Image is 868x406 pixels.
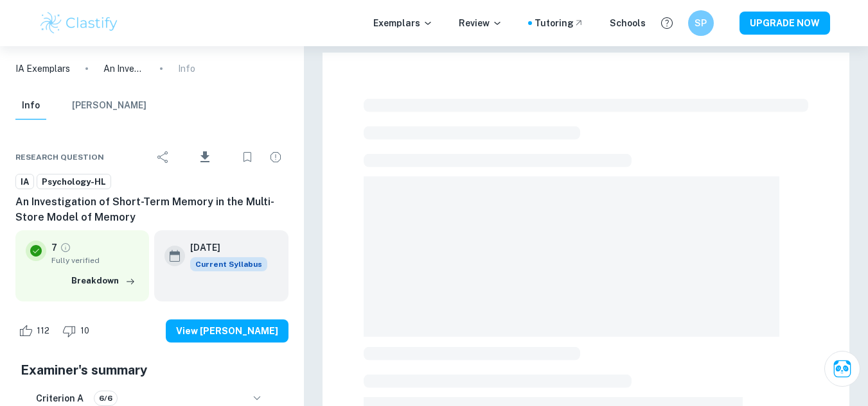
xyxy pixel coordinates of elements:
button: Info [15,92,46,120]
a: IA Exemplars [15,62,70,76]
button: View [PERSON_NAME] [166,319,288,343]
button: SP [688,10,714,36]
p: Review [459,16,502,30]
span: Research question [15,151,104,163]
h6: [DATE] [190,241,257,255]
h6: An Investigation of Short-Term Memory in the Multi-Store Model of Memory [15,194,288,225]
a: IA [15,174,34,190]
button: [PERSON_NAME] [72,92,146,120]
div: Like [15,321,57,341]
span: 6/6 [94,393,117,404]
button: Ask Clai [824,351,860,387]
a: Tutoring [535,16,584,30]
h6: SP [693,16,708,30]
span: Current Syllabus [190,257,267,271]
a: Schools [610,16,646,30]
a: Psychology-HL [37,174,111,190]
img: Clastify logo [39,10,120,36]
div: Report issue [263,144,288,170]
button: Help and Feedback [656,12,678,34]
div: Bookmark [235,144,260,170]
button: UPGRADE NOW [740,12,830,35]
span: 10 [73,325,96,337]
p: An Investigation of Short-Term Memory in the Multi-Store Model of Memory [103,62,145,76]
span: Psychology-HL [37,176,111,189]
div: Download [179,140,232,174]
button: Breakdown [68,271,139,291]
div: Dislike [59,321,96,341]
p: Exemplars [373,16,433,30]
p: 7 [51,241,57,255]
p: Info [178,62,195,76]
div: Share [150,144,176,170]
h6: Criterion A [36,391,84,405]
a: Grade fully verified [60,242,71,253]
span: IA [16,176,33,189]
span: Fully verified [51,255,139,266]
span: 112 [30,325,57,337]
h5: Examiner's summary [21,360,283,380]
div: This exemplar is based on the current syllabus. Feel free to refer to it for inspiration/ideas wh... [190,257,267,271]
